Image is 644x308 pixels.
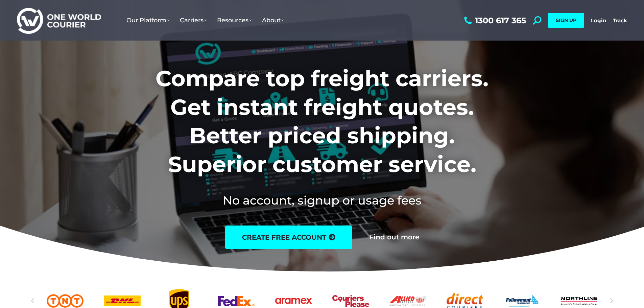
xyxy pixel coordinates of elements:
span: About [262,17,284,24]
a: SIGN UP [548,13,584,28]
a: Resources [212,10,257,31]
span: Our Platform [126,17,170,24]
a: Find out more [369,234,419,241]
img: One World Courier [17,7,101,34]
a: Login [591,17,606,24]
span: SIGN UP [556,17,576,23]
span: Carriers [180,17,207,24]
a: 1300 617 365 [462,16,526,25]
a: About [257,10,289,31]
a: Carriers [175,10,212,31]
h2: No account, signup or usage fees [111,192,533,209]
a: create free account [225,226,352,249]
a: Our Platform [121,10,175,31]
h1: Compare top freight carriers. Get instant freight quotes. Better priced shipping. Superior custom... [111,64,533,179]
span: Resources [217,17,252,24]
a: Track [613,17,627,24]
